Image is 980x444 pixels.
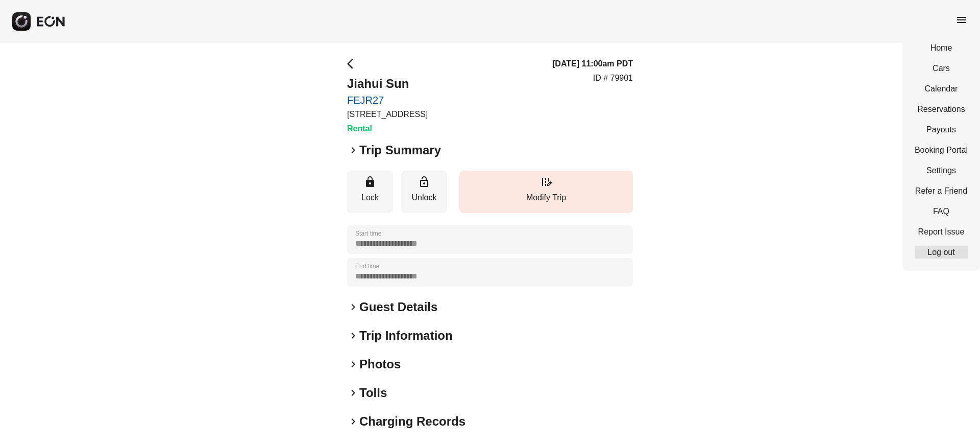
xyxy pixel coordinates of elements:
[915,103,968,115] a: Reservations
[915,144,968,156] a: Booking Portal
[359,299,437,315] h2: Guest Details
[359,413,465,430] h2: Charging Records
[347,76,428,92] h2: Jiahui Sun
[401,171,447,213] button: Unlock
[552,58,633,70] h3: [DATE] 11:00am PDT
[352,192,388,204] p: Lock
[915,226,968,238] a: Report Issue
[359,356,401,372] h2: Photos
[593,72,633,84] p: ID # 79901
[915,165,968,177] a: Settings
[347,358,359,370] span: keyboard_arrow_right
[955,14,968,26] span: menu
[540,176,552,188] span: edit_road
[347,108,428,121] p: [STREET_ADDRESS]
[347,144,359,156] span: keyboard_arrow_right
[347,94,428,106] a: FEJR27
[347,171,393,213] button: Lock
[347,58,359,70] span: arrow_back_ios
[359,385,387,401] h2: Tolls
[364,176,376,188] span: lock
[915,246,968,259] a: Log out
[915,83,968,95] a: Calendar
[406,192,442,204] p: Unlock
[347,301,359,313] span: keyboard_arrow_right
[347,123,428,135] h3: Rental
[915,205,968,218] a: FAQ
[347,387,359,399] span: keyboard_arrow_right
[418,176,430,188] span: lock_open
[347,415,359,428] span: keyboard_arrow_right
[915,62,968,75] a: Cars
[347,330,359,342] span: keyboard_arrow_right
[459,171,633,213] button: Modify Trip
[359,142,441,158] h2: Trip Summary
[915,124,968,136] a: Payouts
[359,328,453,344] h2: Trip Information
[915,185,968,197] a: Refer a Friend
[464,192,628,204] p: Modify Trip
[915,42,968,54] a: Home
